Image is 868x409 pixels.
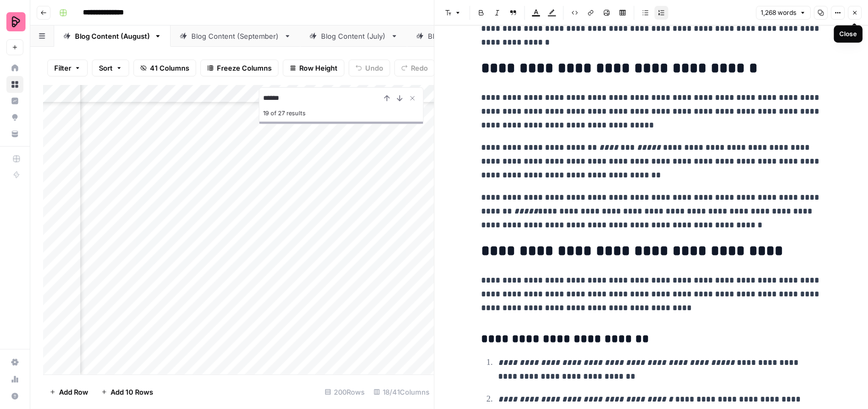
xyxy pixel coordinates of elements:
a: Your Data [6,125,23,142]
div: 19 of 27 results [264,107,419,120]
a: Blog Content (September) [171,25,300,47]
a: Blog Content (July) [300,25,407,47]
a: Settings [6,354,23,371]
button: Add 10 Rows [95,384,159,401]
a: Opportunities [6,109,23,126]
div: 18/41 Columns [369,384,434,401]
span: Add 10 Rows [111,387,153,397]
div: Close [839,29,856,39]
span: Sort [99,63,113,73]
span: Redo [411,63,428,73]
button: 1,268 words [756,6,811,20]
button: Next Result [393,92,406,105]
span: Row Height [299,63,338,73]
div: 200 Rows [321,384,369,401]
button: Previous Result [381,92,393,105]
span: 41 Columns [150,63,189,73]
div: Blog Content (April) [428,31,494,41]
div: Blog Content (August) [75,31,150,41]
button: 41 Columns [133,59,196,76]
span: 1,268 words [761,8,796,18]
button: Freeze Columns [200,59,279,76]
button: Undo [349,59,390,76]
a: Browse [6,76,23,93]
button: Close Search [406,92,419,105]
img: Preply Logo [6,12,26,31]
button: Redo [394,59,435,76]
a: Home [6,59,23,76]
a: Blog Content (April) [407,25,515,47]
div: Blog Content (July) [321,31,386,41]
span: Freeze Columns [217,63,272,73]
a: Usage [6,371,23,388]
span: Undo [365,63,383,73]
span: Add Row [59,387,88,397]
button: Add Row [43,384,95,401]
span: Filter [54,63,71,73]
a: Insights [6,92,23,109]
button: Row Height [283,59,344,76]
div: Blog Content (September) [191,31,280,41]
button: Filter [47,59,88,76]
button: Workspace: Preply [6,8,23,35]
button: Help + Support [6,388,23,405]
button: Sort [92,59,129,76]
a: Blog Content (August) [54,25,171,47]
